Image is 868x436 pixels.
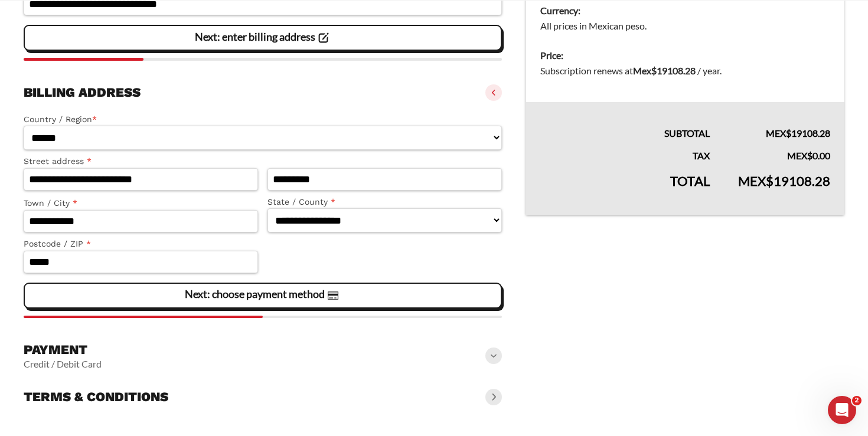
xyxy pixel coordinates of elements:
[24,196,258,210] label: Town / City
[852,396,862,405] span: 2
[24,155,258,168] label: Street address
[24,389,168,405] h3: Terms & conditions
[24,84,141,101] h3: Billing address
[24,342,102,358] h3: Payment
[787,150,830,161] bdi: 0.00
[540,65,722,76] span: Subscription renews at .
[540,48,830,63] dt: Price:
[540,18,830,34] dd: All prices in Mexican peso.
[540,3,830,18] dt: Currency:
[24,113,502,126] label: Country / Region
[24,283,502,309] vaadin-button: Next: choose payment method
[526,141,725,163] th: Tax
[766,127,830,139] bdi: 19108.28
[828,396,856,424] iframe: Intercom live chat
[267,195,502,209] label: State / County
[633,65,696,76] bdi: 19108.28
[766,127,791,139] span: Mex$
[24,237,258,251] label: Postcode / ZIP
[738,173,774,189] span: Mex$
[24,358,102,370] vaadin-horizontal-layout: Credit / Debit Card
[633,65,657,76] span: Mex$
[738,173,830,189] bdi: 19108.28
[697,65,720,76] span: / year
[526,163,725,215] th: Total
[787,150,812,161] span: Mex$
[526,102,725,141] th: Subtotal
[24,25,502,51] vaadin-button: Next: enter billing address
